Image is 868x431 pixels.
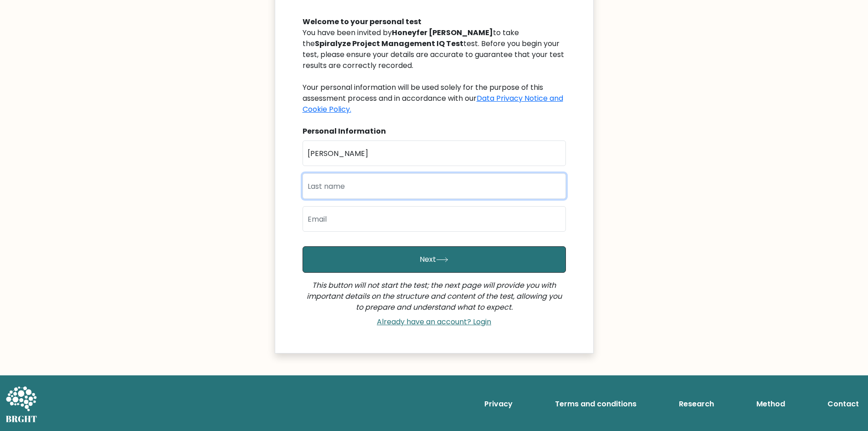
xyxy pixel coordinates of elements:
[303,27,566,115] div: You have been invited by to take the test. Before you begin your test, please ensure your details...
[392,27,493,38] b: Honeyfer [PERSON_NAME]
[824,395,863,413] a: Contact
[307,280,562,312] i: This button will not start the test; the next page will provide you with important details on the...
[303,206,566,232] input: Email
[303,246,566,273] button: Next
[481,395,516,413] a: Privacy
[303,140,566,166] input: First name
[675,395,718,413] a: Research
[753,395,789,413] a: Method
[303,173,566,199] input: Last name
[303,126,566,137] div: Personal Information
[303,16,566,27] div: Welcome to your personal test
[315,38,463,49] b: Spiralyze Project Management IQ Test
[303,93,563,114] a: Data Privacy Notice and Cookie Policy.
[373,317,495,327] a: Already have an account? Login
[551,395,640,413] a: Terms and conditions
